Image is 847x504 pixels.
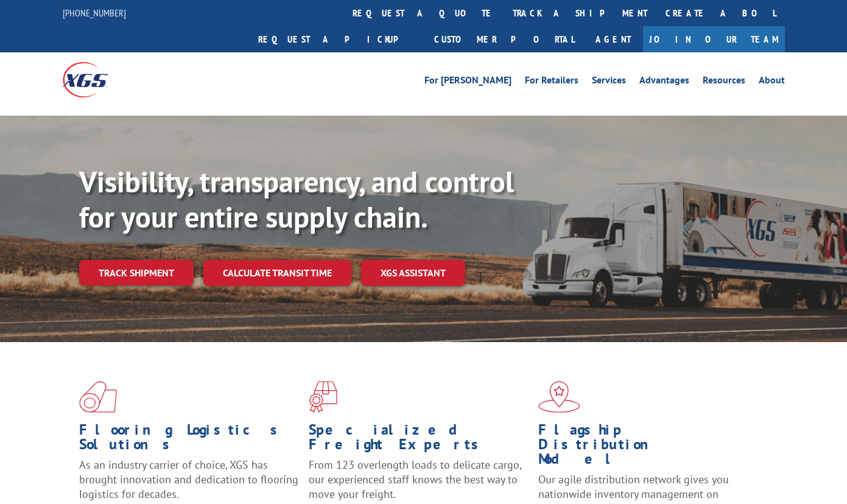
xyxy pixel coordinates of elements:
[309,422,529,458] h1: Specialized Freight Experts
[592,75,626,89] a: Services
[79,163,514,236] b: Visibility, transparency, and control for your entire supply chain.
[79,422,300,458] h1: Flooring Logistics Solutions
[424,75,511,89] a: For [PERSON_NAME]
[525,75,578,89] a: For Retailers
[79,381,117,413] img: xgs-icon-total-supply-chain-intelligence-red
[249,26,425,52] a: Request a pickup
[583,26,643,52] a: Agent
[425,26,583,52] a: Customer Portal
[759,75,785,89] a: About
[538,381,580,413] img: xgs-icon-flagship-distribution-model-red
[643,26,785,52] a: Join Our Team
[538,422,759,472] h1: Flagship Distribution Model
[361,260,465,286] a: XGS ASSISTANT
[203,260,351,286] a: Calculate transit time
[309,381,337,413] img: xgs-icon-focused-on-flooring-red
[79,458,298,501] span: As an industry carrier of choice, XGS has brought innovation and dedication to flooring logistics...
[63,7,126,19] a: [PHONE_NUMBER]
[79,260,194,285] a: Track shipment
[639,75,689,89] a: Advantages
[703,75,745,89] a: Resources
